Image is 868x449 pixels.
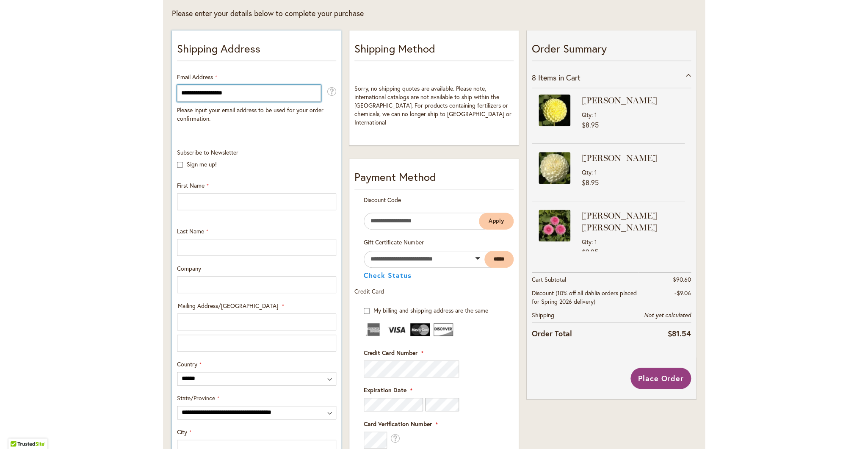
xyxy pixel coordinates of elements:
[354,41,514,61] p: Shipping Method
[177,227,204,235] span: Last Name
[364,238,424,246] span: Gift Certificate Number
[364,323,383,336] img: American Express
[668,328,691,338] span: $81.54
[187,160,217,168] label: Sign me up!
[364,196,401,204] span: Discount Code
[177,394,215,402] span: State/Province
[582,247,598,256] span: $9.95
[582,94,683,106] strong: [PERSON_NAME]
[594,168,597,176] span: 1
[582,120,599,129] span: $8.95
[488,217,504,224] span: Apply
[177,73,213,81] span: Email Address
[532,72,536,83] span: 8
[582,111,592,119] span: Qty
[177,148,238,156] span: Subscribe to Newsletter
[594,111,597,119] span: 1
[532,311,554,319] span: Shipping
[582,152,683,164] strong: [PERSON_NAME]
[364,386,406,394] span: Expiration Date
[532,272,638,286] th: Cart Subtotal
[582,238,592,246] span: Qty
[177,181,205,189] span: First Name
[364,272,412,279] button: Check Status
[539,152,570,184] img: WHITE NETTIE
[177,264,201,272] span: Company
[177,41,336,61] p: Shipping Address
[177,106,323,122] span: Please input your email address to be used for your order confirmation.
[373,306,488,314] span: My billing and shipping address are the same
[532,327,572,339] strong: Order Total
[364,349,417,357] span: Credit Card Number
[673,275,691,283] span: $90.60
[638,373,684,383] span: Place Order
[630,368,691,389] button: Place Order
[434,323,453,336] img: Discover
[594,238,597,246] span: 1
[178,302,278,310] span: Mailing Address/[GEOGRAPHIC_DATA]
[582,168,592,176] span: Qty
[364,420,432,428] span: Card Verification Number
[387,323,406,336] img: Visa
[354,169,514,189] div: Payment Method
[532,289,637,305] span: Discount (10% off all dahlia orders placed for Spring 2026 delivery)
[354,84,511,126] span: Sorry, no shipping quotes are available. Please note, international catalogs are not available to...
[539,210,570,241] img: BETTY ANNE
[172,8,544,19] div: Please enter your details below to complete your purchase
[354,287,384,295] span: Credit Card
[539,94,570,126] img: NETTIE
[582,178,599,187] span: $8.95
[479,213,514,230] button: Apply
[538,72,581,83] span: Items in Cart
[6,419,30,443] iframe: Launch Accessibility Center
[674,289,691,297] span: -$9.06
[410,323,430,336] img: MasterCard
[582,210,683,233] strong: [PERSON_NAME] [PERSON_NAME]
[177,360,197,368] span: Country
[644,311,691,319] span: Not yet calculated
[532,41,691,61] p: Order Summary
[177,428,187,436] span: City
